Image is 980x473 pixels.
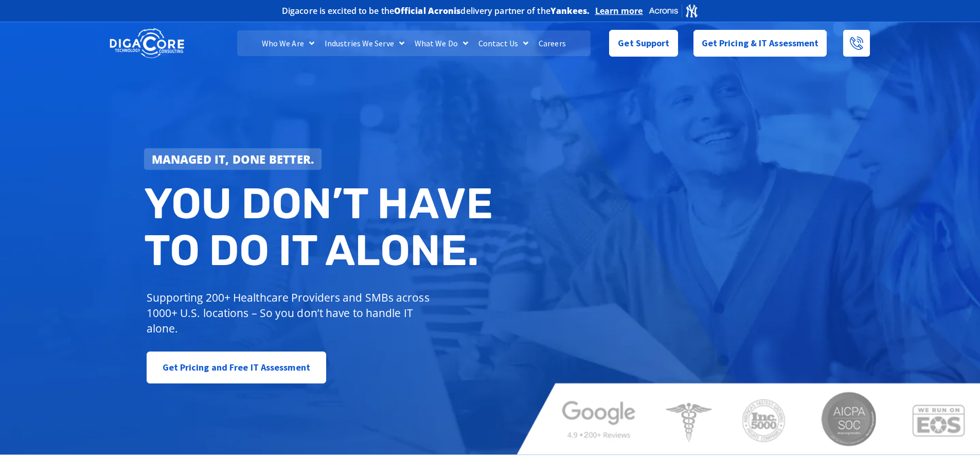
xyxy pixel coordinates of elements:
[319,30,409,56] a: Industries We Serve
[693,30,827,57] a: Get Pricing & IT Assessment
[409,30,473,56] a: What We Do
[237,30,590,56] nav: Menu
[473,30,533,56] a: Contact Us
[533,30,571,56] a: Careers
[618,33,669,54] span: Get Support
[595,6,643,16] a: Learn more
[702,33,819,54] span: Get Pricing & IT Assessment
[147,352,326,383] a: Get Pricing and Free IT Assessment
[648,3,699,18] img: Acronis
[163,357,310,378] span: Get Pricing and Free IT Assessment
[609,30,678,57] a: Get Support
[257,30,319,56] a: Who We Are
[147,290,434,336] p: Supporting 200+ Healthcare Providers and SMBs across 1000+ U.S. locations – So you don’t have to ...
[550,5,590,16] b: Yankees.
[144,148,322,170] a: Managed IT, done better.
[152,151,314,167] strong: Managed IT, done better.
[394,5,461,16] b: Official Acronis
[110,27,184,60] img: DigaCore Technology Consulting
[282,7,590,15] h2: Digacore is excited to be the delivery partner of the
[144,180,498,274] h2: You don’t have to do IT alone.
